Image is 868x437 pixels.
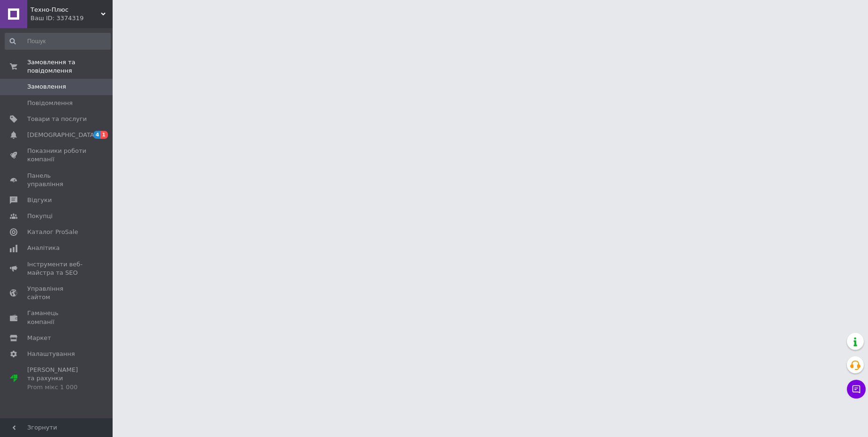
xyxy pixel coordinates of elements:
input: Пошук [5,33,111,50]
span: Маркет [27,334,51,342]
span: Показники роботи компанії [27,147,87,164]
button: Чат з покупцем [847,380,866,399]
span: Техно-Плюс [30,6,101,14]
div: Ваш ID: 3374319 [30,14,113,23]
span: Панель управління [27,172,87,188]
span: Каталог ProSale [27,228,78,236]
div: Prom мікс 1 000 [27,383,87,392]
span: Покупці [27,212,53,220]
span: 1 [100,131,108,139]
span: Повідомлення [27,99,73,107]
span: Налаштування [27,350,75,358]
span: Замовлення та повідомлення [27,58,113,75]
span: Інструменти веб-майстра та SEO [27,260,87,277]
span: Гаманець компанії [27,309,87,326]
span: Замовлення [27,83,66,91]
span: [PERSON_NAME] та рахунки [27,366,87,392]
span: Аналітика [27,244,60,252]
span: Товари та послуги [27,115,87,123]
span: 4 [93,131,101,139]
span: [DEMOGRAPHIC_DATA] [27,131,97,139]
span: Управління сайтом [27,285,87,301]
span: Відгуки [27,196,52,204]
